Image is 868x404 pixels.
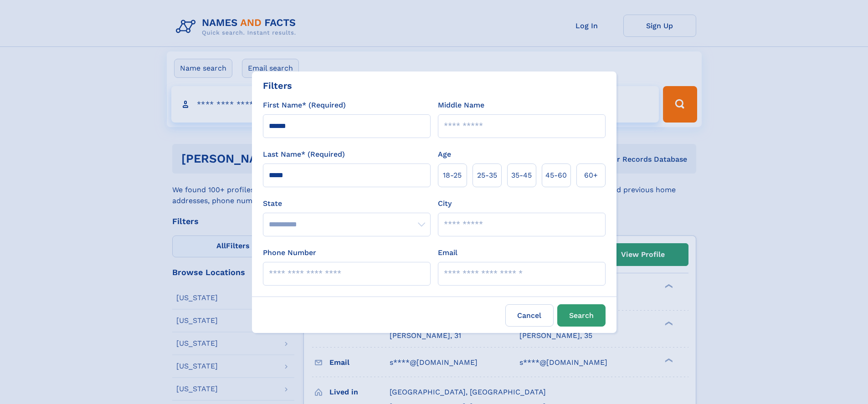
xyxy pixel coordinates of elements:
label: First Name* (Required) [263,100,346,111]
span: 60+ [584,170,598,181]
label: Cancel [505,304,554,327]
label: State [263,198,431,209]
label: Phone Number [263,247,316,258]
span: 35‑45 [511,170,532,181]
label: Middle Name [438,100,484,111]
span: 18‑25 [443,170,462,181]
span: 25‑35 [477,170,497,181]
label: Age [438,149,451,160]
button: Search [557,304,606,327]
label: City [438,198,452,209]
label: Last Name* (Required) [263,149,345,160]
span: 45‑60 [545,170,567,181]
div: Filters [263,79,292,92]
label: Email [438,247,457,258]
